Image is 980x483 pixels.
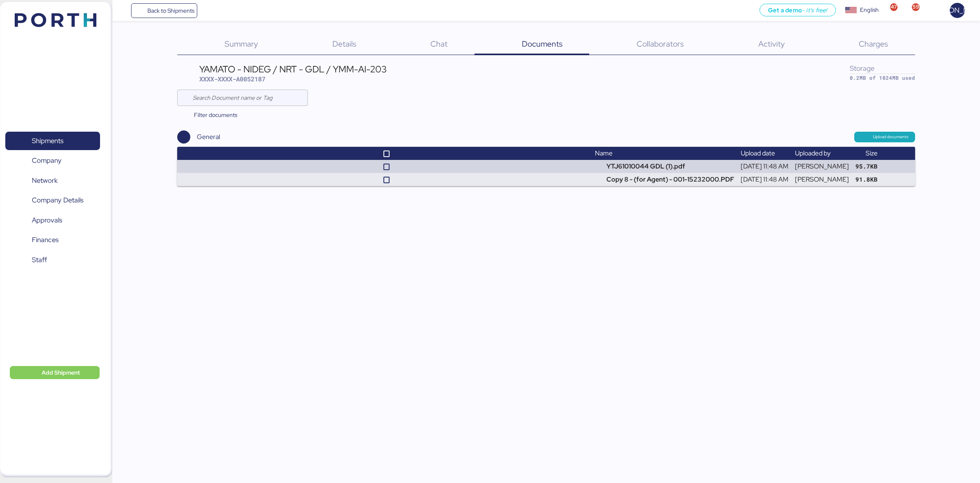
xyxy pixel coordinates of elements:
span: Network [32,175,58,186]
span: Staff [32,254,47,266]
div: General [197,132,220,142]
td: [DATE] 11:48 AM [737,160,792,173]
button: Menu [117,4,131,18]
span: Details [332,38,356,49]
span: Shipments [32,135,63,147]
span: Uploaded by [795,149,831,157]
td: [PERSON_NAME] [792,160,852,173]
a: Approvals [5,211,100,229]
a: Back to Shipments [131,3,198,18]
span: Collaborators [637,38,684,49]
span: Upload date [741,149,775,157]
span: Company Details [32,194,83,206]
button: Upload documents [854,132,915,142]
div: YAMATO - NIDEG / NRT - GDL / YMM-AI-203 [199,65,387,74]
span: Filter documents [194,110,237,120]
td: [PERSON_NAME] [792,173,852,186]
td: YTJ61010044 GDL (1).pdf [592,160,737,173]
td: Copy 8 - (for Agent) - 001-15232000.PDF [592,173,737,186]
input: Search Document name or Tag [193,90,303,106]
span: Add Shipment [42,368,80,377]
span: Upload documents [873,133,909,141]
a: Finances [5,231,100,249]
div: English [860,6,879,14]
button: Add Shipment [10,366,100,379]
span: Approvals [32,214,62,226]
div: 0.2MB of 1024MB used [850,74,915,82]
span: Summary [225,38,258,49]
span: Chat [430,38,448,49]
a: Company [5,151,100,170]
span: Back to Shipments [147,6,194,16]
a: Network [5,171,100,190]
td: [DATE] 11:48 AM [737,173,792,186]
td: 95.7KB [852,160,881,173]
button: Filter documents [177,108,244,122]
span: Documents [522,38,563,49]
a: Shipments [5,132,100,151]
span: Company [32,155,62,166]
span: Size [866,149,878,157]
span: Finances [32,234,58,246]
a: Staff [5,250,100,269]
span: Storage [850,63,875,73]
a: Company Details [5,191,100,210]
span: Activity [758,38,785,49]
span: XXXX-XXXX-A0052187 [199,75,265,83]
span: Charges [859,38,888,49]
td: 91.8KB [852,173,881,186]
span: Name [595,149,612,157]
